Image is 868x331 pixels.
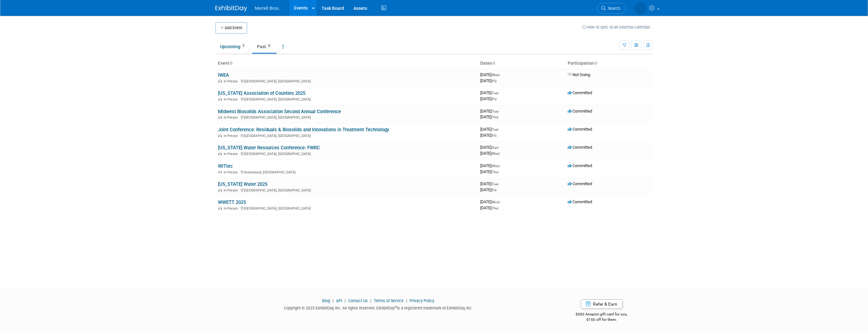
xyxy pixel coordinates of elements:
[501,163,501,168] span: -
[491,79,496,83] span: (Fri)
[218,152,222,155] img: In-Person Event
[491,164,500,168] span: (Wed)
[215,41,251,53] a: Upcoming5
[218,109,341,114] a: Midwest Biosolids Association Second Annual Conference
[492,61,495,66] a: Sort by Start Date
[241,43,246,48] span: 5
[218,127,389,133] a: Joint Conference: Residuals & Biosolids and Innovations in Treatment Technology
[480,151,500,156] span: [DATE]
[348,298,368,303] a: Contact Us
[215,5,247,12] img: ExhibitDay
[224,134,240,138] span: In-Person
[568,72,590,77] span: Not Going
[480,133,496,138] span: [DATE]
[218,145,320,151] a: [US_STATE] Water Resources Conference: FWRC
[501,199,501,204] span: -
[369,298,373,303] span: |
[218,78,475,83] div: [GEOGRAPHIC_DATA], [GEOGRAPHIC_DATA]
[266,43,272,48] span: 8
[551,317,653,322] div: $150 off for them.
[331,298,335,303] span: |
[229,61,233,66] a: Sort by Event Name
[565,58,653,69] th: Participation
[480,127,500,132] span: [DATE]
[568,90,592,95] span: Committed
[218,133,475,138] div: [GEOGRAPHIC_DATA], [GEOGRAPHIC_DATA]
[255,6,280,11] span: Merrell Bros.
[218,72,229,78] a: IWEA
[218,169,475,174] div: Greenwood, [GEOGRAPHIC_DATA]
[491,110,498,113] span: (Tue)
[499,127,500,132] span: -
[568,181,592,186] span: Committed
[480,145,500,150] span: [DATE]
[218,114,475,120] div: [GEOGRAPHIC_DATA], [GEOGRAPHIC_DATA]
[224,188,240,192] span: In-Person
[581,299,622,309] a: Refer & Earn
[491,128,498,131] span: (Tue)
[491,73,500,77] span: (Wed)
[491,188,496,192] span: (Fri)
[480,72,501,77] span: [DATE]
[568,163,592,168] span: Committed
[405,298,409,303] span: |
[218,199,246,205] a: WWETT 2025
[336,298,342,303] a: API
[491,115,498,119] span: (Thu)
[218,188,222,191] img: In-Person Event
[480,90,500,95] span: [DATE]
[322,298,330,303] a: Blog
[491,146,498,149] span: (Sun)
[480,169,498,174] span: [DATE]
[224,79,240,83] span: In-Person
[218,181,267,187] a: [US_STATE] Water 2025
[480,78,496,83] span: [DATE]
[491,97,496,101] span: (Fri)
[480,187,496,192] span: [DATE]
[491,170,498,174] span: (Thu)
[218,163,233,169] a: WITtec
[343,298,347,303] span: |
[410,298,434,303] a: Privacy Policy
[597,3,626,14] a: Search
[224,97,240,101] span: In-Person
[374,298,404,303] a: Terms of Service
[491,182,498,186] span: (Tue)
[480,114,498,119] span: [DATE]
[218,151,475,156] div: [GEOGRAPHIC_DATA], [GEOGRAPHIC_DATA]
[499,90,500,95] span: -
[551,308,653,322] div: $500 Amazon gift card for you,
[218,90,305,96] a: [US_STATE] Association of Counties 2025
[480,109,500,114] span: [DATE]
[224,152,240,156] span: In-Person
[215,304,541,311] div: Copyright © 2025 ExhibitDay, Inc. All rights reserved. ExhibitDay is a registered trademark of Ex...
[215,58,478,69] th: Event
[501,72,501,77] span: -
[215,22,247,34] button: Add Event
[568,109,592,114] span: Committed
[480,96,496,101] span: [DATE]
[218,96,475,101] div: [GEOGRAPHIC_DATA], [GEOGRAPHIC_DATA]
[499,181,500,186] span: -
[218,170,222,173] img: In-Person Event
[218,97,222,101] img: In-Person Event
[606,6,620,11] span: Search
[478,58,565,69] th: Dates
[218,134,222,137] img: In-Person Event
[499,109,500,114] span: -
[491,206,498,210] span: (Thu)
[491,200,500,204] span: (Mon)
[568,145,592,150] span: Committed
[218,205,475,211] div: [GEOGRAPHIC_DATA], [GEOGRAPHIC_DATA]
[499,145,500,150] span: -
[568,127,592,132] span: Committed
[218,115,222,119] img: In-Person Event
[224,115,240,120] span: In-Person
[480,163,501,168] span: [DATE]
[252,41,277,53] a: Past8
[635,2,647,14] img: Brian Hertzog
[218,79,222,82] img: In-Person Event
[594,61,597,66] a: Sort by Participation Type
[491,134,496,137] span: (Fri)
[480,199,501,204] span: [DATE]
